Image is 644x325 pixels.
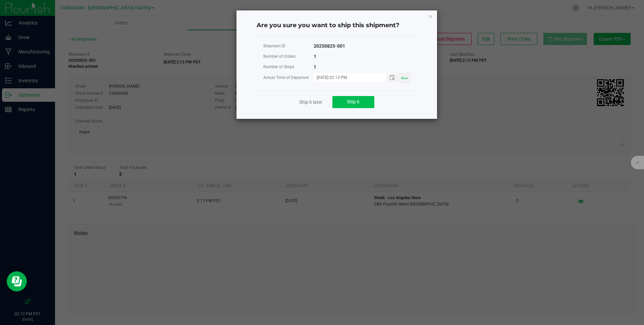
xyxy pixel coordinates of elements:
[257,21,417,30] h4: Are you sure you want to ship this shipment?
[263,74,314,82] div: Actual Time of Departure
[332,96,374,108] button: Ship it
[314,42,345,50] div: 20250825-001
[401,76,408,80] span: Now
[347,99,360,104] span: Ship it
[314,73,379,82] input: MM/dd/yyyy HH:MM a
[386,73,399,82] span: Toggle popup
[314,63,316,71] div: 1
[263,42,314,50] div: Shipment ID
[7,271,27,291] iframe: Resource center
[263,52,314,61] div: Number of Orders
[428,12,433,20] button: Close
[299,99,322,105] a: Ship it later
[314,52,316,61] div: 1
[263,63,314,71] div: Number of Stops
